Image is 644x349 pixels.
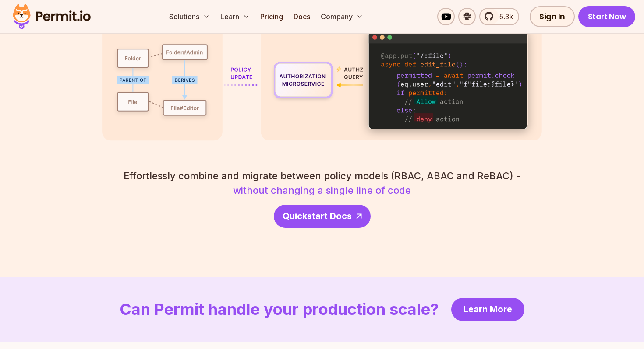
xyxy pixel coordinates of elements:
a: Quickstart Docs [274,205,371,228]
h2: Can Permit handle your production scale? [120,300,439,318]
a: 5.3k [479,8,519,25]
span: Learn More [464,303,512,315]
button: Learn [217,8,253,25]
a: Sign In [530,6,575,27]
span: Quickstart Docs [283,210,352,222]
a: Start Now [578,6,636,27]
strong: without changing a single line of code [233,185,411,196]
a: Pricing [257,8,287,25]
a: Learn More [451,298,524,321]
span: Effortlessly combine and migrate between policy models (RBAC, ABAC and ReBAC) - [124,169,521,183]
img: Permit logo [9,2,95,31]
button: Company [317,8,367,25]
a: Docs [290,8,314,25]
button: Solutions [166,8,213,25]
span: 5.3k [494,11,513,22]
